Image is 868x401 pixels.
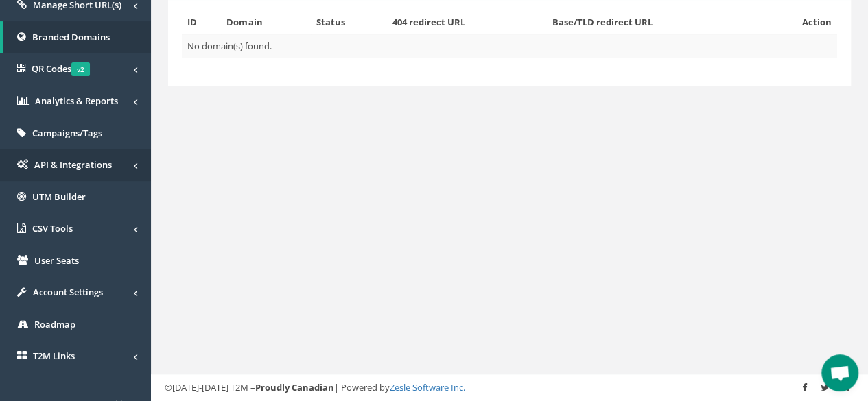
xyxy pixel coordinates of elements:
[34,158,112,171] span: API & Integrations
[311,10,387,34] th: Status
[33,286,103,298] span: Account Settings
[34,254,79,267] span: User Seats
[32,222,73,234] span: CSV Tools
[387,10,547,34] th: 404 redirect URL
[547,10,760,34] th: Base/TLD redirect URL
[255,381,334,393] strong: Proudly Canadian
[35,95,118,107] span: Analytics & Reports
[32,31,110,43] span: Branded Domains
[390,381,465,393] a: Zesle Software Inc.
[165,381,854,394] div: ©[DATE]-[DATE] T2M – | Powered by
[182,34,837,58] td: No domain(s) found.
[32,191,86,203] span: UTM Builder
[182,10,221,34] th: ID
[760,10,837,34] th: Action
[33,350,75,362] span: T2M Links
[821,354,858,391] div: Open chat
[71,62,90,76] span: v2
[32,127,102,139] span: Campaigns/Tags
[34,318,75,330] span: Roadmap
[221,10,310,34] th: Domain
[32,62,90,75] span: QR Codes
